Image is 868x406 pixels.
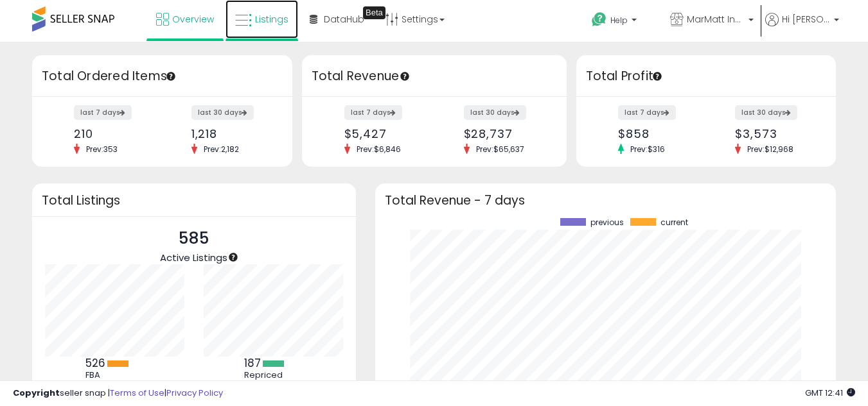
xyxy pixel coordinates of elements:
label: last 30 days [191,105,254,120]
span: Prev: $65,637 [470,144,531,155]
span: DataHub [324,13,364,26]
span: Active Listings [160,251,227,264]
h3: Total Revenue - 7 days [385,196,826,205]
span: Listings [255,13,288,26]
label: last 7 days [344,105,402,120]
a: Hi [PERSON_NAME] [765,13,839,42]
span: Prev: $6,846 [350,144,407,155]
h3: Total Listings [42,196,346,205]
span: previous [590,218,624,227]
p: 585 [160,226,227,251]
i: Get Help [591,12,607,28]
h3: Total Profit [586,67,827,85]
div: $5,427 [344,127,425,140]
span: Prev: $12,968 [741,144,800,155]
span: MarMatt Industries LLC [687,13,745,26]
div: Tooltip anchor [165,71,177,82]
label: last 30 days [735,105,797,120]
div: Tooltip anchor [399,71,411,82]
label: last 30 days [464,105,526,120]
div: Repriced [244,370,302,380]
div: FBA [85,370,143,380]
div: $858 [618,127,696,140]
a: Privacy Policy [166,387,223,399]
span: Prev: $316 [624,144,671,155]
a: Help [581,2,659,42]
h3: Total Ordered Items [42,67,283,85]
label: last 7 days [618,105,676,120]
div: seller snap | | [13,387,223,400]
div: $3,573 [735,127,813,140]
div: $28,737 [464,127,544,140]
div: 1,218 [191,127,270,140]
span: Hi [PERSON_NAME] [782,13,830,26]
span: Prev: 2,182 [197,144,245,155]
span: Help [610,15,628,26]
div: Tooltip anchor [651,71,663,82]
h3: Total Revenue [312,67,557,85]
b: 526 [85,355,105,371]
a: Terms of Use [110,387,164,399]
span: current [660,218,688,227]
b: 187 [244,355,261,371]
span: Prev: 353 [80,144,124,155]
div: Tooltip anchor [227,251,239,263]
div: Tooltip anchor [363,6,385,19]
span: 2025-09-18 12:41 GMT [805,387,855,399]
div: 210 [74,127,152,140]
strong: Copyright [13,387,60,399]
label: last 7 days [74,105,132,120]
span: Overview [172,13,214,26]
